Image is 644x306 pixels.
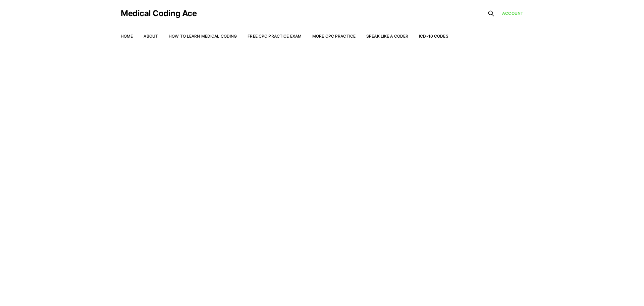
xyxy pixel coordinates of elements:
a: More CPC Practice [312,34,356,39]
a: Medical Coding Ace [121,9,197,17]
a: How to Learn Medical Coding [169,34,237,39]
a: About [144,34,158,39]
a: Free CPC Practice Exam [248,34,302,39]
a: ICD-10 Codes [419,34,448,39]
a: Speak Like a Coder [366,34,408,39]
iframe: portal-trigger [609,273,644,306]
a: Account [502,10,523,16]
a: Home [121,34,133,39]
